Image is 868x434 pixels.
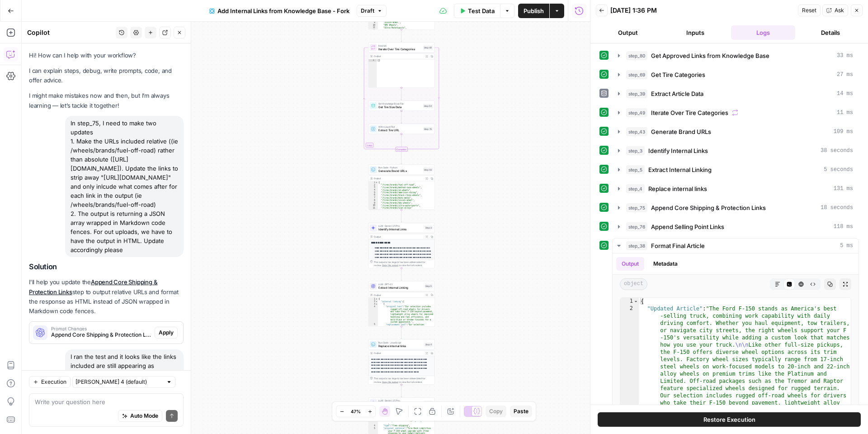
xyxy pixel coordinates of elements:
[648,146,708,155] span: Identify Internal Links
[840,242,853,250] span: 5 ms
[368,186,378,189] div: 3
[633,298,638,305] span: Toggle code folding, rows 1 through 3
[651,89,703,98] span: Extract Article Data
[835,6,844,14] span: Ask
[401,210,402,222] g: Edge from step_43 to step_3
[822,5,848,16] button: Ask
[468,6,495,15] span: Test Data
[368,324,378,344] div: 5
[29,278,157,295] a: Append Core Shipping & Protection Links
[368,184,378,186] div: 2
[598,412,861,427] button: Restore Execution
[29,262,184,271] h2: Solution
[368,420,378,424] div: 3
[626,241,647,250] span: step_38
[626,184,645,193] span: step_4
[368,24,378,27] div: 10
[382,381,398,383] span: Copy the output
[374,377,433,384] div: This output is too large & has been abbreviated for review. to view the full content.
[423,46,433,50] div: Step 49
[596,25,660,40] button: Output
[613,238,859,253] button: 5 ms
[423,167,433,172] div: Step 43
[489,407,503,415] span: Copy
[368,303,378,305] div: 3
[368,300,378,303] div: 2
[368,147,435,152] div: Complete
[620,298,639,305] div: 1
[703,415,755,424] span: Restore Execution
[425,343,433,347] div: Step 4
[514,407,528,415] span: Paste
[626,165,645,174] span: step_5
[378,44,421,48] span: Iteration
[155,327,178,339] button: Apply
[378,227,423,231] span: Identify Internal Links
[664,25,728,40] button: Inputs
[401,326,402,339] g: Edge from step_5 to step_4
[368,26,378,29] div: 11
[651,108,728,117] span: Iterate Over Tire Categories
[510,405,532,417] button: Paste
[374,352,423,355] div: Output
[378,125,422,129] span: Write Liquid Text
[374,293,423,297] div: Output
[374,235,423,238] div: Output
[29,91,184,110] p: I might make mistakes now and then, but I’m always learning — let’s tackle it together!
[401,268,402,281] g: Edge from step_3 to step_5
[378,102,421,106] span: Get Knowledge Base File
[651,127,711,136] span: Generate Brand URLs
[29,51,184,60] p: Hi! How can I help with your workflow?
[374,176,423,180] div: Output
[648,184,707,193] span: Replace internal links
[651,203,766,212] span: Append Core Shipping & Protection Links
[368,298,378,300] div: 1
[613,219,859,234] button: 118 ms
[423,104,433,108] div: Step 54
[423,127,433,131] div: Step 73
[613,143,859,158] button: 38 seconds
[396,147,408,152] div: Complete
[351,408,361,415] span: 47%
[29,66,184,85] p: I can explain steps, debug, write prompts, code, and offer advice.
[651,222,724,231] span: Append Selling Point Links
[821,147,853,155] span: 38 seconds
[613,105,859,120] button: 11 ms
[626,108,647,117] span: step_49
[378,344,423,348] span: Replace internal links
[454,4,500,18] button: Test Data
[616,257,644,271] button: Output
[837,71,853,79] span: 27 ms
[837,90,853,98] span: 14 ms
[368,43,435,88] div: LoopIterationIterate Over Tire CategoriesStep 49Output[]
[375,298,377,300] span: Toggle code folding, rows 1 through 24
[613,162,859,177] button: 5 seconds
[799,25,863,40] button: Details
[204,4,355,18] button: Add Internal Links from Knowledge Base - Fork
[375,303,377,305] span: Toggle code folding, rows 3 through 6
[29,376,71,388] button: Execution
[834,223,853,231] span: 118 ms
[834,185,853,193] span: 131 ms
[626,89,647,98] span: step_39
[378,224,423,228] span: LLM · Gemini 2.5 Pro
[401,152,402,164] g: Edge from step_49-iteration-end to step_43
[368,204,378,207] div: 10
[368,210,378,212] div: 12
[648,257,683,271] button: Metadata
[648,165,712,174] span: Extract Internal Linking
[837,52,853,60] span: 33 ms
[368,305,378,324] div: 4
[382,264,398,267] span: Copy the output
[368,196,378,199] div: 7
[626,146,645,155] span: step_3
[378,166,421,170] span: Run Code · Python
[368,59,377,62] div: 1
[423,401,433,405] div: Step 75
[368,207,378,210] div: 11
[217,6,349,15] span: Add Internal Links from Knowledge Base - Fork
[378,399,422,403] span: LLM · Gemini 2.5 Pro
[368,189,378,191] div: 4
[626,51,647,60] span: step_80
[51,326,151,331] span: Prompt Changes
